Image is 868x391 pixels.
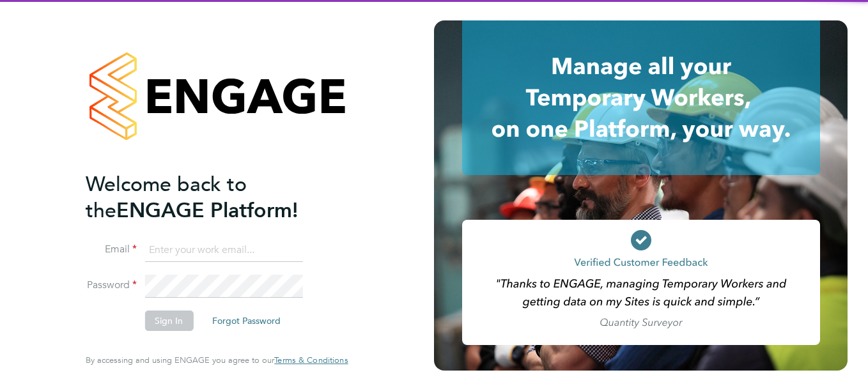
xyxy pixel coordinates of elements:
span: Terms & Conditions [274,355,348,365]
input: Enter your work email... [144,239,302,262]
span: Welcome back to the [86,172,247,223]
h2: ENGAGE Platform! [86,171,335,224]
label: Password [86,279,137,292]
button: Forgot Password [202,310,291,331]
span: By accessing and using ENGAGE you agree to our [86,355,348,365]
a: Terms & Conditions [274,355,348,365]
button: Sign In [144,310,193,331]
label: Email [86,243,137,256]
